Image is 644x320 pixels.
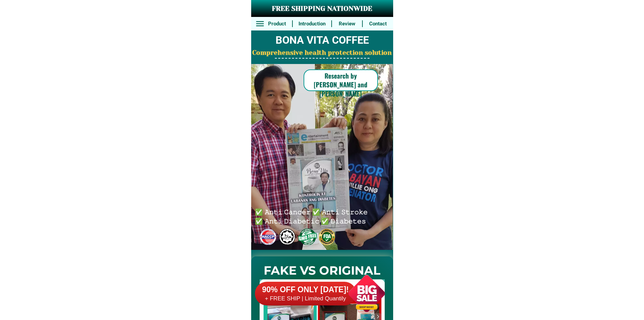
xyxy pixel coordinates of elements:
h2: FAKE VS ORIGINAL [251,262,393,280]
h3: FREE SHIPPING NATIONWIDE [251,4,393,14]
h6: Contact [366,20,389,28]
h6: Product [265,20,288,28]
h2: BONA VITA COFFEE [251,33,393,48]
h6: + FREE SHIP | Limited Quantily [255,295,356,302]
h2: Comprehensive health protection solution [251,48,393,58]
h6: Review [336,20,359,28]
h6: ✅ 𝙰𝚗𝚝𝚒 𝙲𝚊𝚗𝚌𝚎𝚛 ✅ 𝙰𝚗𝚝𝚒 𝚂𝚝𝚛𝚘𝚔𝚎 ✅ 𝙰𝚗𝚝𝚒 𝙳𝚒𝚊𝚋𝚎𝚝𝚒𝚌 ✅ 𝙳𝚒𝚊𝚋𝚎𝚝𝚎𝚜 [255,207,371,225]
h6: Introduction [296,20,328,28]
h6: 90% OFF ONLY [DATE]! [255,285,356,295]
h6: Research by [PERSON_NAME] and [PERSON_NAME] [304,71,378,98]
